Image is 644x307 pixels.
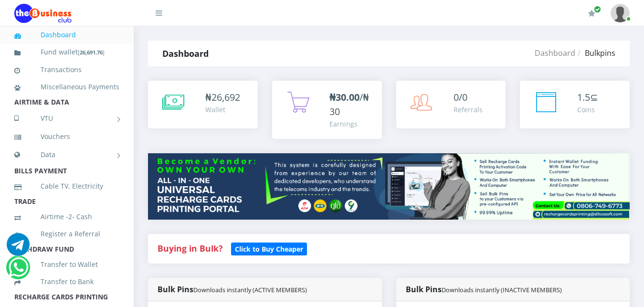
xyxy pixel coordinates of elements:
div: Earnings [329,119,372,129]
a: Airtime -2- Cash [14,206,119,228]
span: Renew/Upgrade Subscription [594,6,601,13]
strong: Dashboard [162,48,209,59]
strong: Bulk Pins [406,284,562,295]
small: Downloads instantly (ACTIVE MEMBERS) [193,286,307,294]
a: Transactions [14,59,119,81]
a: Register a Referral [14,223,119,245]
div: ⊆ [577,90,598,105]
a: Miscellaneous Payments [14,76,119,98]
a: Chat for support [9,263,28,279]
a: Dashboard [14,24,119,46]
i: Renew/Upgrade Subscription [588,10,595,17]
a: Data [14,143,119,167]
a: Transfer to Bank [14,271,119,293]
a: ₦30.00/₦30 Earnings [272,81,382,139]
a: Cable TV, Electricity [14,175,119,197]
a: Transfer to Wallet [14,254,119,275]
a: Fund wallet[26,691.76] [14,41,119,64]
span: 26,692 [211,91,240,104]
div: Wallet [205,105,240,115]
span: 0/0 [454,91,467,104]
div: ₦ [205,90,240,105]
b: Click to Buy Cheaper [235,244,303,254]
b: 26,691.76 [80,49,103,56]
a: Click to Buy Cheaper [231,243,307,254]
span: /₦30 [329,91,369,118]
small: Downloads instantly (INACTIVE MEMBERS) [442,286,562,294]
span: 1.5 [577,91,590,104]
a: Chat for support [7,240,30,256]
small: [ ] [78,49,105,56]
a: Dashboard [535,48,575,58]
strong: Bulk Pins [158,284,307,295]
strong: Buying in Bulk? [158,243,222,254]
div: Coins [577,105,598,115]
img: multitenant_rcp.png [148,153,630,219]
img: Logo [14,4,72,23]
a: Vouchers [14,126,119,148]
b: ₦30.00 [329,91,359,104]
a: VTU [14,106,119,130]
img: User [611,4,630,22]
div: Referrals [454,105,483,115]
a: ₦26,692 Wallet [148,81,258,128]
a: 0/0 Referrals [396,81,506,128]
li: Bulkpins [575,47,615,59]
